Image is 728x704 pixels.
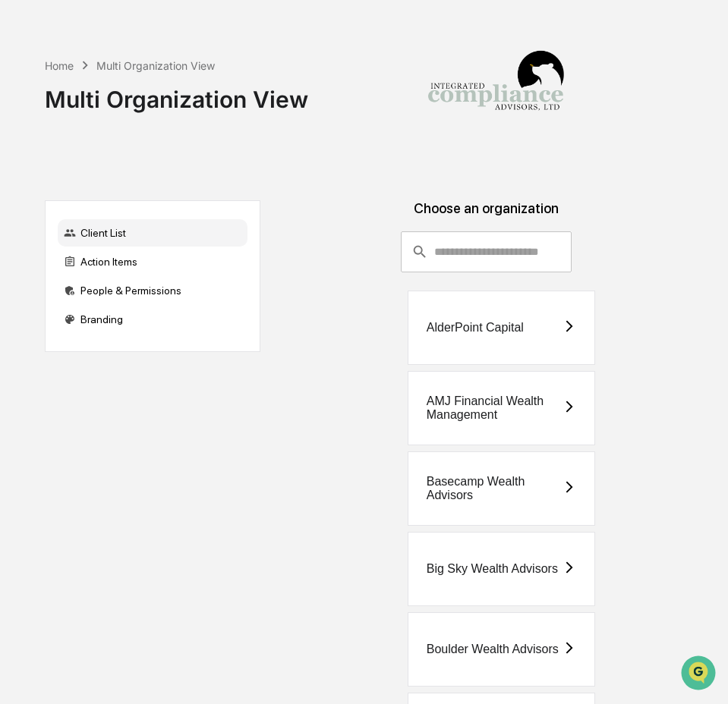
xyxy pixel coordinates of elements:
div: We're available if you need us! [52,131,192,143]
span: Attestations [125,191,188,206]
iframe: Open customer support [679,654,720,695]
span: Preclearance [30,191,98,206]
div: Boulder Wealth Advisors [427,643,559,656]
div: Start new chat [52,116,249,131]
div: Choose an organization [273,200,700,231]
div: 🗄️ [110,193,122,205]
span: Pylon [151,257,184,269]
a: 🔎Data Lookup [9,214,102,241]
div: People & Permissions [58,277,247,304]
a: 🗄️Attestations [104,185,194,212]
button: Start new chat [258,121,276,139]
a: Powered byPylon [107,256,184,269]
img: 1746055101610-c473b297-6a78-478c-a979-82029cc54cd1 [15,116,43,143]
div: Action Items [58,248,247,275]
a: 🖐️Preclearance [9,185,104,212]
span: Data Lookup [30,220,96,235]
div: AMJ Financial Wealth Management [427,394,563,422]
div: Multi Organization View [45,74,308,113]
div: Big Sky Wealth Advisors [427,562,558,576]
div: consultant-dashboard__filter-organizations-search-bar [401,231,572,272]
div: Branding [58,306,247,333]
div: 🔎 [15,222,27,234]
div: Basecamp Wealth Advisors [427,475,563,502]
div: Client List [58,219,247,247]
img: Integrated Compliance Advisors [420,12,572,164]
div: Multi Organization View [96,59,215,72]
div: Home [45,59,74,72]
div: 🖐️ [15,193,27,205]
div: AlderPoint Capital [427,321,524,335]
p: How can we help? [15,32,276,56]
